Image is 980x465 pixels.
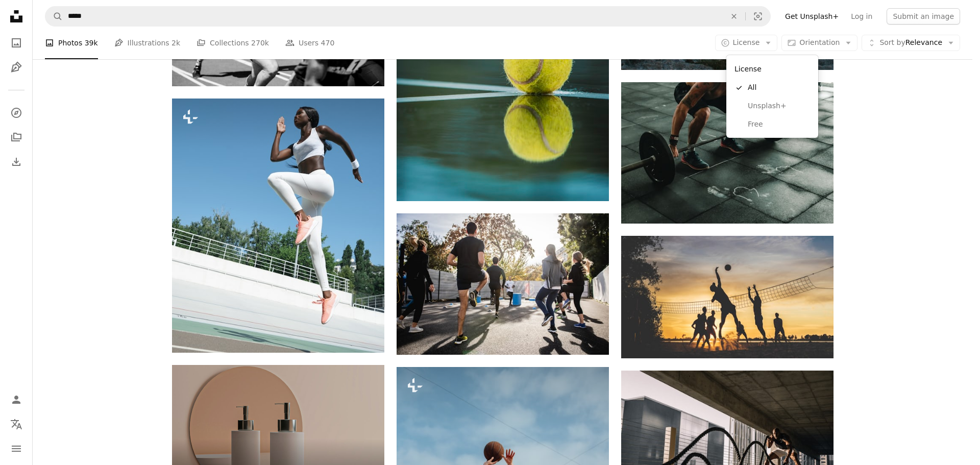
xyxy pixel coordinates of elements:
button: Orientation [781,35,857,51]
span: License [733,38,760,46]
button: License [715,35,778,51]
span: All [748,83,810,93]
span: Unsplash+ [748,101,810,111]
div: License [730,59,814,79]
span: Free [748,119,810,130]
div: License [726,55,818,138]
